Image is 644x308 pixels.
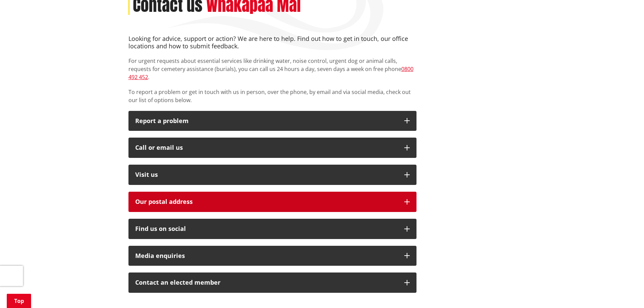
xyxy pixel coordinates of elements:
[135,144,398,151] div: Call or email us
[135,171,398,178] p: Visit us
[128,35,416,50] h4: Looking for advice, support or action? We are here to help. Find out how to get in touch, our off...
[135,118,398,124] p: Report a problem
[128,138,416,158] button: Call or email us
[128,57,416,81] p: For urgent requests about essential services like drinking water, noise control, urgent dog or an...
[128,192,416,212] button: Our postal address
[613,280,637,304] iframe: Messenger Launcher
[135,226,398,232] div: Find us on social
[128,219,416,239] button: Find us on social
[135,253,398,259] div: Media enquiries
[135,279,398,286] p: Contact an elected member
[7,294,31,308] a: Top
[128,88,416,104] p: To report a problem or get in touch with us in person, over the phone, by email and via social me...
[128,165,416,185] button: Visit us
[128,111,416,131] button: Report a problem
[128,273,416,293] button: Contact an elected member
[128,65,413,81] a: 0800 492 452
[128,246,416,266] button: Media enquiries
[135,198,398,205] h2: Our postal address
